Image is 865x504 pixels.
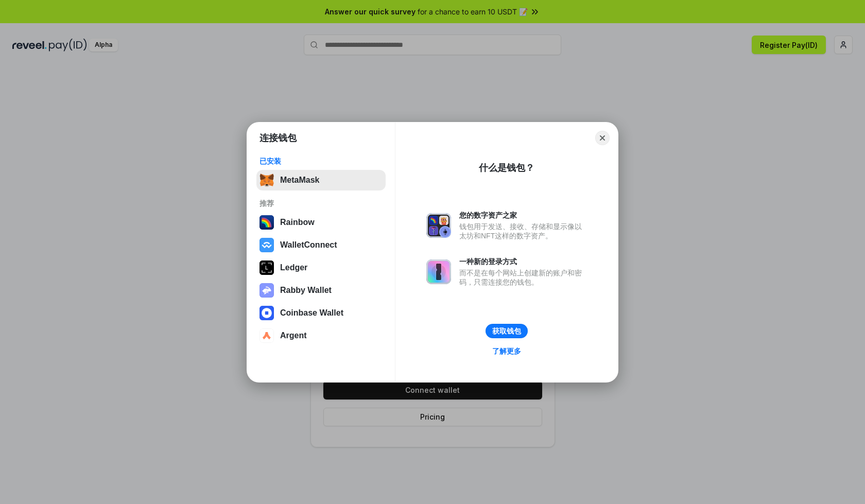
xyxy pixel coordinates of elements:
[280,263,307,272] div: Ledger
[259,215,274,230] img: svg+xml,%3Csvg%20width%3D%22120%22%20height%3D%22120%22%20viewBox%3D%220%200%20120%20120%22%20fil...
[459,257,587,266] div: 一种新的登录方式
[492,326,521,336] div: 获取钱包
[280,240,337,250] div: WalletConnect
[459,222,587,240] div: 钱包用于发送、接收、存储和显示像以太坊和NFT这样的数字资产。
[256,303,386,323] button: Coinbase Wallet
[479,162,534,174] div: 什么是钱包？
[280,331,307,340] div: Argent
[280,308,343,318] div: Coinbase Wallet
[259,199,383,208] div: 推荐
[280,176,319,185] div: MetaMask
[259,132,297,144] h1: 连接钱包
[486,324,528,338] button: 获取钱包
[259,173,274,187] img: svg+xml,%3Csvg%20fill%3D%22none%22%20height%3D%2233%22%20viewBox%3D%220%200%2035%2033%22%20width%...
[259,260,274,275] img: svg+xml,%3Csvg%20xmlns%3D%22http%3A%2F%2Fwww.w3.org%2F2000%2Fsvg%22%20width%3D%2228%22%20height%3...
[492,346,521,356] div: 了解更多
[259,238,274,252] img: svg+xml,%3Csvg%20width%3D%2228%22%20height%3D%2228%22%20viewBox%3D%220%200%2028%2028%22%20fill%3D...
[259,283,274,298] img: svg+xml,%3Csvg%20xmlns%3D%22http%3A%2F%2Fwww.w3.org%2F2000%2Fsvg%22%20fill%3D%22none%22%20viewBox...
[486,344,527,358] a: 了解更多
[426,259,451,284] img: svg+xml,%3Csvg%20xmlns%3D%22http%3A%2F%2Fwww.w3.org%2F2000%2Fsvg%22%20fill%3D%22none%22%20viewBox...
[595,131,610,145] button: Close
[256,280,386,301] button: Rabby Wallet
[459,211,587,220] div: 您的数字资产之家
[259,328,274,343] img: svg+xml,%3Csvg%20width%3D%2228%22%20height%3D%2228%22%20viewBox%3D%220%200%2028%2028%22%20fill%3D...
[256,212,386,233] button: Rainbow
[259,157,383,166] div: 已安装
[256,235,386,255] button: WalletConnect
[256,170,386,190] button: MetaMask
[259,306,274,320] img: svg+xml,%3Csvg%20width%3D%2228%22%20height%3D%2228%22%20viewBox%3D%220%200%2028%2028%22%20fill%3D...
[256,257,386,278] button: Ledger
[426,213,451,238] img: svg+xml,%3Csvg%20xmlns%3D%22http%3A%2F%2Fwww.w3.org%2F2000%2Fsvg%22%20fill%3D%22none%22%20viewBox...
[459,268,587,287] div: 而不是在每个网站上创建新的账户和密码，只需连接您的钱包。
[280,286,332,295] div: Rabby Wallet
[256,325,386,346] button: Argent
[280,218,315,227] div: Rainbow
